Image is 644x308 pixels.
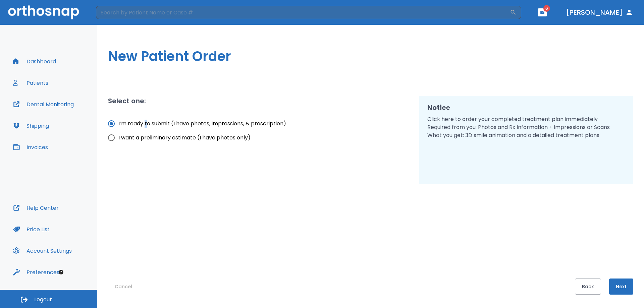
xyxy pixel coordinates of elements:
div: Tooltip anchor [58,269,64,275]
span: Logout [34,296,52,303]
button: Back [575,279,601,295]
h2: Select one: [108,96,146,106]
img: Orthosnap [8,5,79,19]
button: Dashboard [9,53,60,69]
span: I want a preliminary estimate (I have photos only) [118,134,251,142]
input: Search by Patient Name or Case # [96,6,510,19]
button: Dental Monitoring [9,96,78,112]
button: Cancel [108,279,139,295]
span: I’m ready to submit (I have photos, impressions, & prescription) [118,120,286,128]
button: Patients [9,75,52,91]
h1: New Patient Order [108,46,633,66]
button: [PERSON_NAME] [563,6,636,18]
button: Next [609,279,633,295]
button: Invoices [9,139,52,155]
span: 6 [543,5,550,12]
p: Click here to order your completed treatment plan immediately Required from you: Photos and Rx In... [427,115,626,139]
button: Help Center [9,200,63,216]
h2: Notice [427,103,626,113]
button: Preferences [9,264,63,280]
button: Account Settings [9,243,76,259]
button: Price List [9,221,54,237]
button: Shipping [9,118,53,134]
